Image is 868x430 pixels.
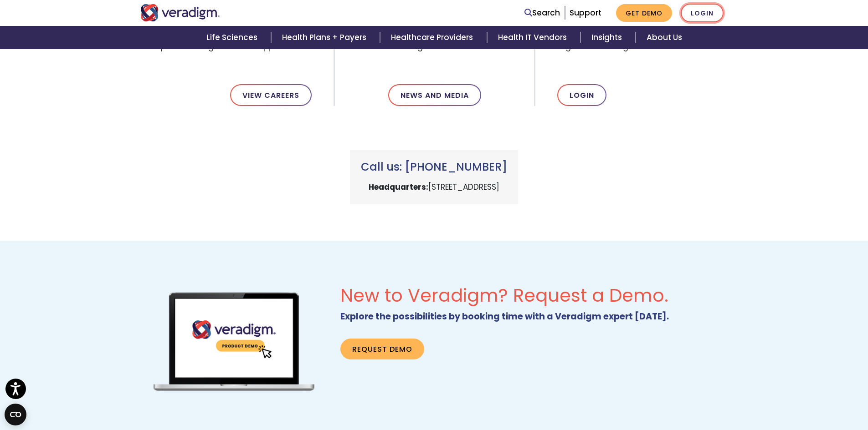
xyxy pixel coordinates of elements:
[340,339,424,359] a: Request Demo
[681,4,724,22] a: Login
[557,37,728,70] span: Login into Veradigm solutions.
[340,284,728,306] h2: New to Veradigm? Request a Demo.
[570,7,601,18] a: Support
[140,37,312,70] span: Explore Veradigm’s career opportunities.
[636,26,693,49] a: About Us
[357,37,512,70] span: View Veradigm's Press Releases.
[487,26,580,49] a: Health IT Vendors
[230,84,312,106] a: View Careers
[369,182,428,192] strong: Headquarters:
[524,7,560,19] a: Search
[361,161,507,174] h3: Call us: [PHONE_NUMBER]
[140,4,220,21] img: Veradigm logo
[361,181,507,193] p: [STREET_ADDRESS]
[271,26,380,49] a: Health Plans + Payers
[557,84,606,106] a: Login
[580,26,636,49] a: Insights
[340,310,728,324] p: Explore the possibilities by booking time with a Veradigm expert [DATE].
[5,404,26,425] button: Open CMP widget
[195,26,271,49] a: Life Sciences
[616,4,672,22] a: Get Demo
[693,364,857,419] iframe: Drift Chat Widget
[380,26,487,49] a: Healthcare Providers
[388,84,481,106] a: News and Media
